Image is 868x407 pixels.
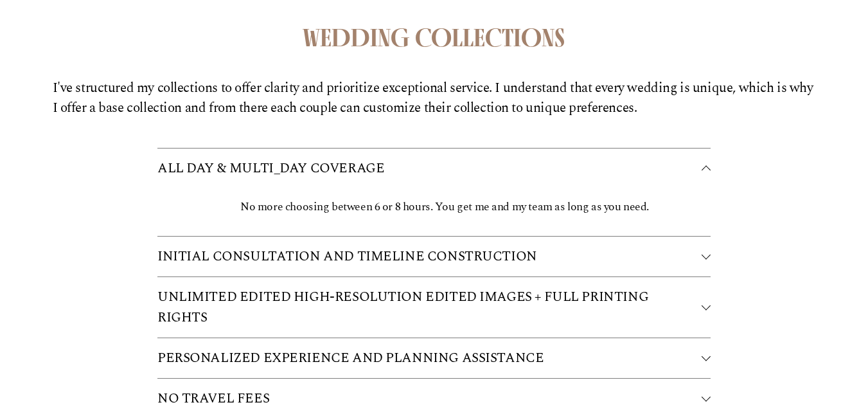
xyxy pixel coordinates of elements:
span: INITIAL CONSULTATION AND TIMELINE CONSTRUCTION [157,246,702,267]
button: PERSONALIZED EXPERIENCE AND PLANNING ASSISTANCE [157,338,711,378]
span: ALL DAY & MULTI_DAY COVERAGE [157,158,702,179]
p: No more choosing between 6 or 8 hours. You get me and my team as long as you need. [240,199,711,215]
button: UNLIMITED EDITED HIGH-RESOLUTION EDITED IMAGES + FULL PRINTING RIGHTS [157,277,711,338]
button: INITIAL CONSULTATION AND TIMELINE CONSTRUCTION [157,237,711,276]
p: I've structured my collections to offer clarity and prioritize exceptional service. I understand ... [53,78,816,119]
span: UNLIMITED EDITED HIGH-RESOLUTION EDITED IMAGES + FULL PRINTING RIGHTS [157,287,702,328]
span: PERSONALIZED EXPERIENCE AND PLANNING ASSISTANCE [157,348,702,368]
strong: Wedding Collections [303,23,565,52]
div: ALL DAY & MULTI_DAY COVERAGE [157,188,711,235]
button: ALL DAY & MULTI_DAY COVERAGE [157,149,711,188]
